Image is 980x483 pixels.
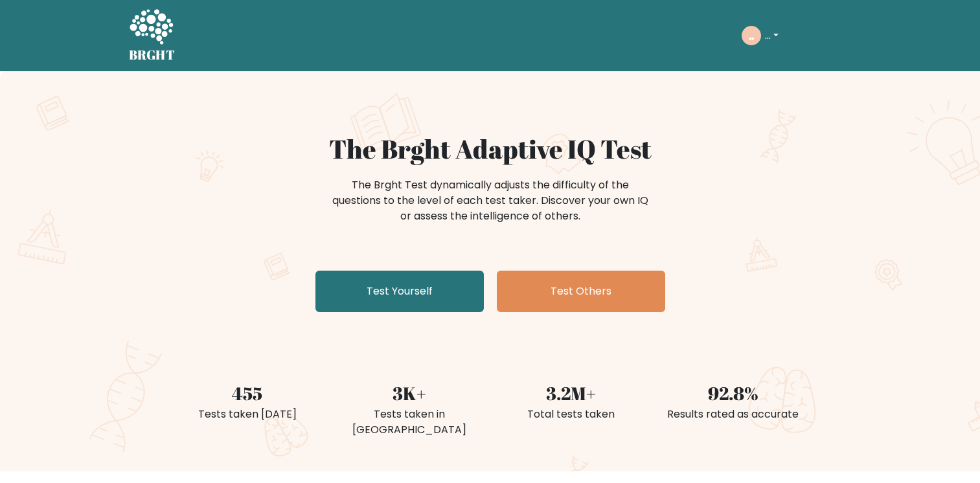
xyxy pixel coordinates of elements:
h1: The Brght Adaptive IQ Test [174,133,806,164]
div: Tests taken [DATE] [174,407,321,422]
a: Test Yourself [315,271,484,312]
a: BRGHT [129,5,176,66]
div: The Brght Test dynamically adjusts the difficulty of the questions to the level of each test take... [328,177,652,224]
div: Total tests taken [498,407,644,422]
div: 92.8% [660,379,806,407]
div: Tests taken in [GEOGRAPHIC_DATA] [336,407,483,438]
div: Results rated as accurate [660,407,806,422]
button: ... [761,27,782,44]
text: .. [749,28,755,43]
a: Test Others [497,271,665,312]
div: 3K+ [336,379,483,407]
h5: BRGHT [129,47,176,63]
div: 455 [174,379,321,407]
div: 3.2M+ [498,379,644,407]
